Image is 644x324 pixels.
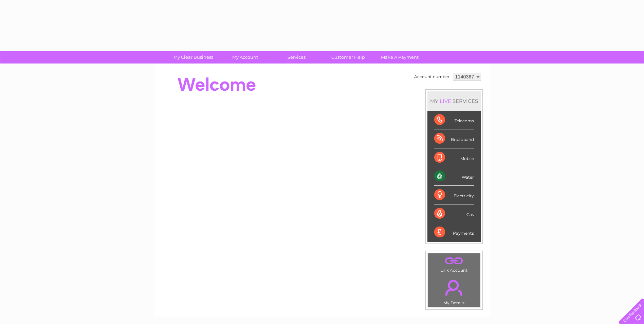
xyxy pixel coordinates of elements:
div: Electricity [434,186,474,204]
div: LIVE [438,98,453,104]
a: Customer Help [320,51,376,64]
div: Broadband [434,129,474,148]
td: Link Account [428,253,480,274]
a: My Clear Business [165,51,221,64]
div: Mobile [434,148,474,167]
a: My Account [217,51,273,64]
div: Water [434,167,474,186]
div: Telecoms [434,111,474,129]
a: Services [269,51,325,64]
div: MY SERVICES [427,91,481,111]
td: My Details [428,274,480,307]
a: Make A Payment [372,51,428,64]
td: Account number [412,71,451,83]
a: . [430,255,478,267]
div: Gas [434,204,474,223]
div: Payments [434,223,474,241]
a: . [430,276,478,300]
